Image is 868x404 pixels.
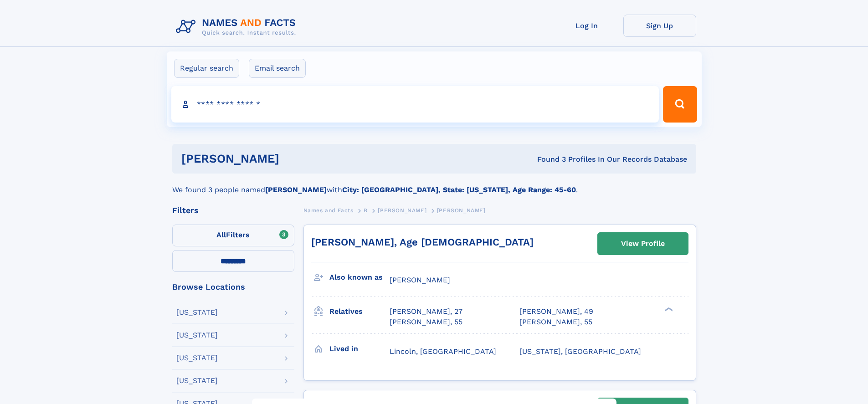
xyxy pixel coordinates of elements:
div: ❯ [663,307,673,312]
div: [US_STATE] [176,332,218,339]
div: [US_STATE] [176,354,218,362]
span: [PERSON_NAME] [378,207,426,214]
a: [PERSON_NAME], Age [DEMOGRAPHIC_DATA] [311,236,534,248]
img: Logo Names and Facts [172,15,303,39]
a: B [364,205,368,216]
input: search input [171,86,659,123]
div: Browse Locations [172,283,294,291]
a: Log In [550,15,623,37]
h3: Also known as [329,270,390,285]
div: We found 3 people named with . [172,174,696,195]
div: [US_STATE] [176,377,218,384]
div: [US_STATE] [176,309,218,316]
a: [PERSON_NAME], 55 [390,317,462,327]
label: Filters [172,225,294,246]
div: Found 3 Profiles In Our Records Database [408,154,687,164]
span: B [364,207,368,214]
a: [PERSON_NAME] [378,205,426,216]
a: Names and Facts [303,205,354,216]
span: [US_STATE], [GEOGRAPHIC_DATA] [519,347,641,356]
div: View Profile [621,233,665,254]
span: Lincoln, [GEOGRAPHIC_DATA] [390,347,496,356]
button: Search Button [663,86,697,123]
b: City: [GEOGRAPHIC_DATA], State: [US_STATE], Age Range: 45-60 [342,185,576,194]
span: [PERSON_NAME] [390,276,450,284]
a: View Profile [598,233,688,255]
a: [PERSON_NAME], 27 [390,307,462,317]
h3: Lived in [329,341,390,357]
label: Regular search [174,59,239,78]
a: [PERSON_NAME], 55 [519,317,592,327]
div: Filters [172,206,294,215]
a: [PERSON_NAME], 49 [519,307,593,317]
h3: Relatives [329,304,390,319]
label: Email search [249,59,306,78]
b: [PERSON_NAME] [265,185,327,194]
span: All [216,230,226,239]
h1: [PERSON_NAME] [181,153,408,164]
span: [PERSON_NAME] [437,207,486,214]
a: Sign Up [623,15,696,37]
